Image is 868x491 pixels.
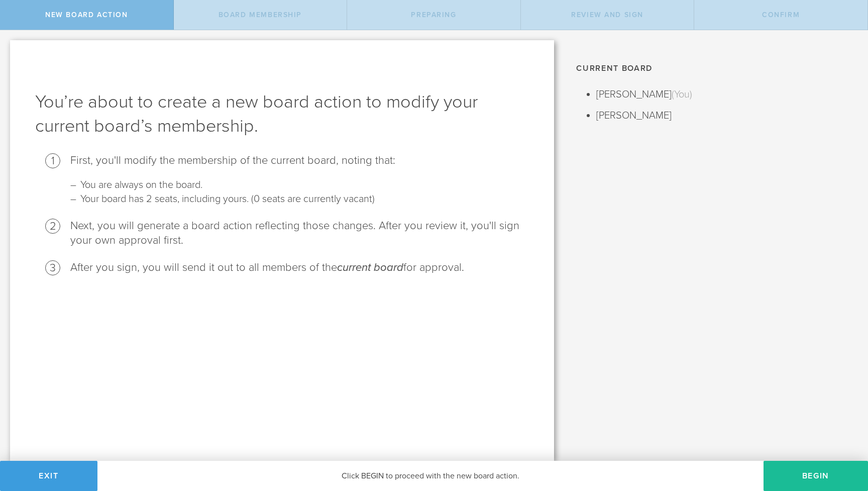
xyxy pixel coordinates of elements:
[97,461,764,491] div: Click BEGIN to proceed with the new board action.
[39,471,59,481] span: Exit
[411,11,456,19] span: Preparing
[70,219,529,248] li: Next, you will generate a board action reflecting those changes. After you review it, you'll sign...
[571,11,643,19] span: Review and Sign
[596,108,853,124] li: [PERSON_NAME]
[70,260,529,275] li: After you sign, you will send it out to all members of the for approval.
[45,11,128,19] span: New Board Action
[764,461,868,491] button: Begin
[672,88,692,101] span: (You)
[80,178,519,192] li: You are always on the board.
[70,153,529,168] div: First, you'll modify the membership of the current board, noting that:
[596,86,853,103] li: [PERSON_NAME]
[337,261,403,274] em: current board
[219,11,302,19] span: Board Membership
[576,60,853,76] h1: Current Board
[80,192,519,206] li: Your board has 2 seats, including yours. (0 seats are currently vacant)
[35,90,529,138] h1: You’re about to create a new board action to modify your current board’s membership.
[762,11,800,19] span: Confirm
